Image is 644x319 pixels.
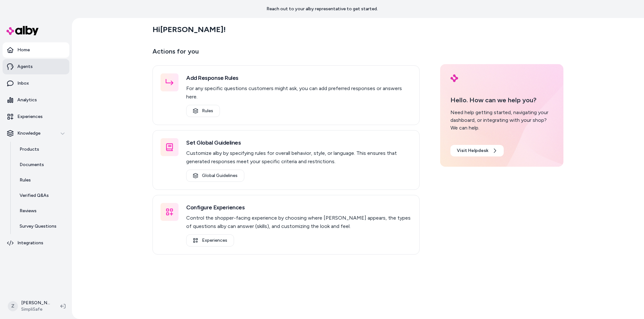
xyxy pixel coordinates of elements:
[20,162,44,168] p: Documents
[21,306,50,313] span: SimpliSafe
[186,138,412,147] h3: Set Global Guidelines
[17,80,29,87] p: Inbox
[20,192,49,199] p: Verified Q&As
[3,76,69,91] a: Inbox
[13,188,69,203] a: Verified Q&As
[152,46,420,62] p: Actions for you
[186,105,220,117] a: Rules
[17,97,37,103] p: Analytics
[8,301,18,311] span: Z
[3,126,69,141] button: Knowledge
[13,157,69,172] a: Documents
[17,113,43,120] p: Experiences
[6,26,39,35] img: alby Logo
[186,203,412,212] h3: Configure Experiences
[186,170,244,182] a: Global Guidelines
[17,240,43,246] p: Integrations
[186,84,412,101] p: For any specific questions customers might ask, you can add preferred responses or answers here.
[17,63,33,70] p: Agents
[20,177,31,183] p: Rules
[21,300,50,306] p: [PERSON_NAME]
[3,42,69,58] a: Home
[13,203,69,219] a: Reviews
[13,219,69,234] a: Survey Questions
[20,146,39,153] p: Products
[3,92,69,108] a: Analytics
[17,130,40,137] p: Knowledge
[3,235,69,251] a: Integrations
[17,47,30,53] p: Home
[450,95,553,105] p: Hello. How can we help you?
[186,234,234,247] a: Experiences
[3,109,69,124] a: Experiences
[20,223,57,230] p: Survey Questions
[186,73,412,82] h3: Add Response Rules
[450,74,458,82] img: alby Logo
[13,142,69,157] a: Products
[4,296,55,316] button: Z[PERSON_NAME]SimpliSafe
[266,6,378,12] p: Reach out to your alby representative to get started.
[186,149,412,166] p: Customize alby by specifying rules for overall behavior, style, or language. This ensures that ge...
[3,59,69,74] a: Agents
[152,25,226,34] h2: Hi [PERSON_NAME] !
[450,145,504,156] a: Visit Helpdesk
[186,214,412,231] p: Control the shopper-facing experience by choosing where [PERSON_NAME] appears, the types of quest...
[450,109,553,132] div: Need help getting started, navigating your dashboard, or integrating with your shop? We can help.
[13,172,69,188] a: Rules
[20,208,37,214] p: Reviews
